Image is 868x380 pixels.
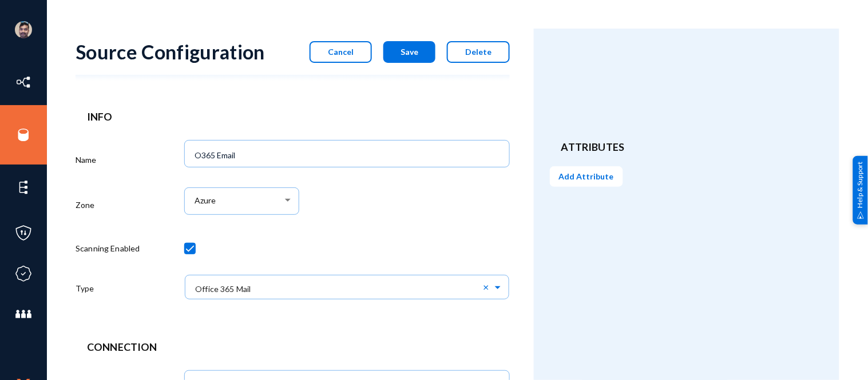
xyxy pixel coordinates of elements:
[561,139,812,155] header: Attributes
[76,282,94,294] label: Type
[310,41,372,63] button: Cancel
[15,265,32,282] img: icon-compliance.svg
[401,47,418,57] span: Save
[15,21,32,38] img: ACg8ocK1ZkZ6gbMmCU1AeqPIsBvrTWeY1xNXvgxNjkUXxjcqAiPEIvU=s96-c
[15,306,32,323] img: icon-members.svg
[447,41,510,63] button: Delete
[15,225,32,242] img: icon-policies.svg
[550,166,623,187] button: Add Attribute
[15,179,32,196] img: icon-elements.svg
[195,196,216,206] span: Azure
[383,41,435,63] button: Save
[87,109,498,125] header: Info
[853,155,868,224] div: Help & Support
[483,282,493,292] span: Clear all
[76,154,97,166] label: Name
[87,339,498,355] header: Connection
[559,171,614,181] span: Add Attribute
[465,47,492,57] span: Delete
[76,242,140,254] label: Scanning Enabled
[15,74,32,91] img: icon-inventory.svg
[76,40,265,63] div: Source Configuration
[328,47,354,57] span: Cancel
[76,199,95,211] label: Zone
[857,211,865,219] img: help_support.svg
[15,126,32,143] img: icon-sources.svg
